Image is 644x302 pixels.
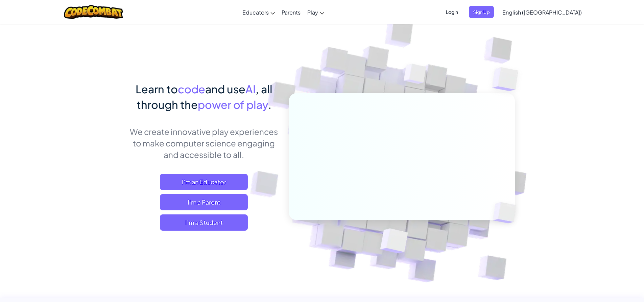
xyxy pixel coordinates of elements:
[442,6,462,18] button: Login
[160,174,248,190] a: I'm an Educator
[239,3,278,21] a: Educators
[499,3,585,21] a: English ([GEOGRAPHIC_DATA])
[160,194,248,210] a: I'm a Parent
[64,5,123,19] img: CodeCombat logo
[502,9,582,16] span: English ([GEOGRAPHIC_DATA])
[307,9,318,16] span: Play
[178,82,205,96] span: code
[268,98,271,111] span: .
[160,214,248,231] button: I'm a Student
[479,51,537,108] img: Overlap cubes
[278,3,304,21] a: Parents
[129,126,279,160] p: We create innovative play experiences to make computer science engaging and accessible to all.
[391,50,439,101] img: Overlap cubes
[469,6,494,18] button: Sign Up
[245,82,256,96] span: AI
[242,9,269,16] span: Educators
[198,98,268,111] span: power of play
[304,3,328,21] a: Play
[363,214,424,270] img: Overlap cubes
[205,82,245,96] span: and use
[481,188,532,237] img: Overlap cubes
[136,82,178,96] span: Learn to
